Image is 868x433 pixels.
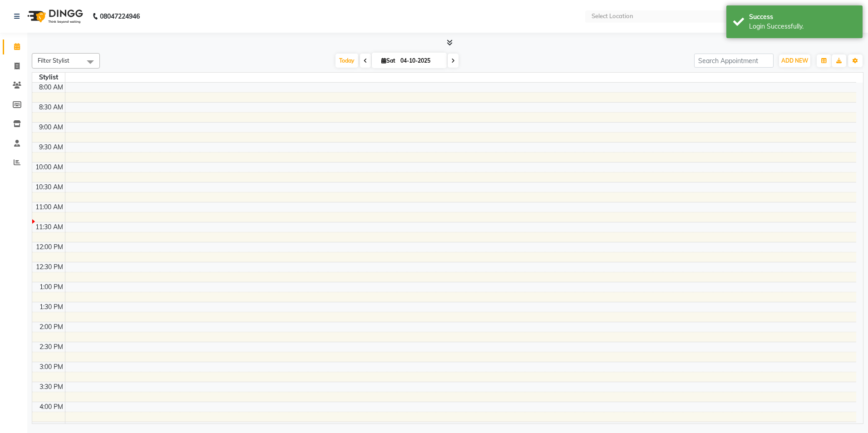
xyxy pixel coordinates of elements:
div: 8:30 AM [37,103,65,112]
div: 1:30 PM [38,302,65,312]
div: 8:00 AM [37,83,65,92]
img: logo [23,4,85,29]
input: Search Appointment [694,54,774,68]
div: Success [749,12,856,22]
div: 4:30 PM [38,422,65,432]
div: 4:00 PM [38,402,65,412]
div: 12:00 PM [34,242,65,252]
div: 3:30 PM [38,382,65,392]
div: 2:30 PM [38,342,65,352]
div: 3:00 PM [38,362,65,372]
div: 9:00 AM [37,123,65,132]
div: Stylist [32,73,65,82]
div: 10:00 AM [34,162,65,172]
span: Sat [379,57,398,64]
div: 11:30 AM [34,222,65,232]
div: 12:30 PM [34,262,65,272]
button: ADD NEW [779,54,810,67]
div: 9:30 AM [37,143,65,152]
div: Select Location [592,12,633,21]
div: 11:00 AM [34,202,65,212]
input: 2025-10-04 [398,54,443,68]
div: Login Successfully. [749,22,856,31]
b: 08047224946 [100,4,140,29]
div: 10:30 AM [34,182,65,192]
div: 1:00 PM [38,282,65,292]
span: ADD NEW [781,57,808,64]
span: Filter Stylist [38,57,69,64]
div: 2:00 PM [38,322,65,332]
span: Today [335,54,358,68]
